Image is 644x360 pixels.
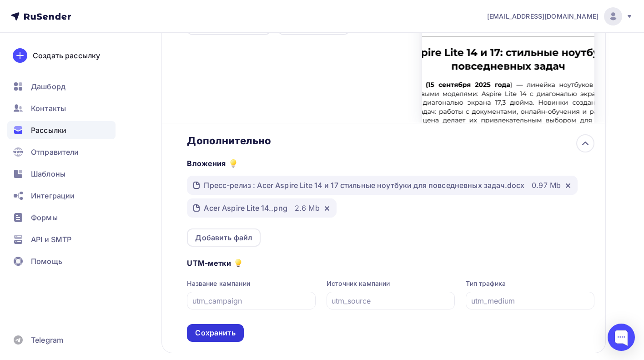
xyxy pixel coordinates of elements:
[192,295,311,306] input: utm_campaign
[487,12,599,21] span: [EMAIL_ADDRESS][DOMAIN_NAME]
[187,158,226,169] h5: Вложения
[327,279,455,288] div: Источник кампании
[31,81,65,92] span: Дашборд
[7,208,116,227] a: Формы
[187,134,594,147] div: Дополнительно
[487,7,633,25] a: [EMAIL_ADDRESS][DOMAIN_NAME]
[31,168,65,179] span: Шаблоны
[31,103,66,114] span: Контакты
[466,279,594,288] div: Тип трафика
[7,77,116,96] a: Дашборд
[31,234,71,245] span: API и SMTP
[31,335,63,345] span: Telegram
[204,203,287,213] div: Acer Aspire Lite 14..png
[33,50,100,61] div: Создать рассылку
[31,212,58,223] span: Формы
[31,125,66,136] span: Рассылки
[187,258,231,269] h5: UTM-метки
[7,99,116,117] a: Контакты
[471,295,589,306] input: utm_medium
[295,203,320,213] div: 2.6 Mb
[7,143,116,161] a: Отправители
[31,256,62,267] span: Помощь
[204,180,524,191] div: Пресс-релиз : Acer Aspire Lite 14 и 17 стильные ноутбуки для повседневных задач.docx
[31,190,75,201] span: Интеграции
[195,232,252,243] div: Добавить файл
[187,279,316,288] div: Название кампании
[7,165,116,183] a: Шаблоны
[7,121,116,139] a: Рассылки
[532,180,561,191] div: 0.97 Mb
[195,328,235,338] div: Сохранить
[332,295,450,306] input: utm_source
[31,147,79,157] span: Отправители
